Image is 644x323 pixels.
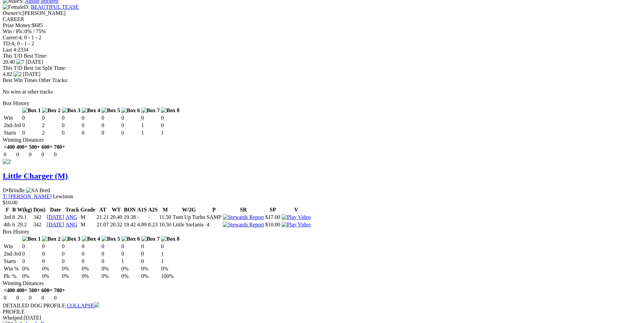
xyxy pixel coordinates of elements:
th: 700+ [54,144,66,150]
img: Box 5 [101,236,120,242]
a: [DATE] [47,214,64,220]
img: Play Video [282,222,311,228]
span: Lewiston [53,194,73,199]
td: 0 [81,122,101,129]
td: 0 [161,243,180,250]
span: [DATE] [26,59,43,65]
th: 600+ [41,144,53,150]
td: 0 [28,151,40,158]
th: Track [65,206,80,213]
td: 0 [28,295,40,301]
td: 0 [54,295,66,301]
td: 0% [22,273,41,280]
span: D Brindle [3,187,25,193]
div: PROFILE [3,309,641,315]
div: DETAILED DOG PROFILE [3,302,641,309]
td: $17.00 [265,214,281,221]
td: M [80,221,96,228]
th: <400 [3,144,15,150]
td: - [148,214,158,221]
td: 0 [141,258,160,265]
th: V [281,206,311,213]
img: Box 4 [82,236,100,242]
img: Play Video [282,214,311,220]
span: TD: [3,41,11,46]
span: $10.00 [3,200,18,205]
td: 0% [141,265,160,272]
span: 20.40 [3,59,15,65]
div: 4; 0 - 1 - 2 [3,35,641,41]
td: - [137,214,147,221]
th: B [12,206,16,213]
td: 20.40 [110,214,123,221]
td: 4 [206,221,222,228]
div: $685 [3,22,641,28]
img: Box 8 [161,236,180,242]
td: 0 [62,258,81,265]
td: 0 [141,115,160,121]
td: 0% [141,273,160,280]
td: 0% [42,273,61,280]
td: 2 [42,122,61,129]
th: P [206,206,222,213]
div: Winning Distances [3,280,641,286]
img: Box 6 [121,236,140,242]
td: 0 [3,295,15,301]
img: Box 3 [62,107,80,114]
td: 0 [121,122,140,129]
td: 0 [62,250,81,257]
td: 0 [42,115,61,121]
img: SA Bred [26,187,50,194]
span: Best Win Times Other Tracks: [3,77,68,83]
td: 3rd [3,214,11,221]
img: Box 8 [161,107,180,114]
td: 2nd-3rd [3,250,21,257]
td: 29.2 [17,221,32,228]
td: 0 [141,243,160,250]
a: ANG [66,222,77,227]
td: 0 [22,129,41,136]
td: 342 [33,214,46,221]
img: Stewards Report [223,222,264,228]
td: 1 [121,258,140,265]
td: 0% [22,265,41,272]
td: 0 [101,258,120,265]
td: 0 [62,115,81,121]
td: 0 [121,129,140,136]
td: 0 [121,243,140,250]
td: 0 [62,243,81,250]
td: 0 [121,250,140,257]
img: Box 7 [141,236,160,242]
td: 100% [161,273,180,280]
td: 0% [81,273,101,280]
a: View replay [282,222,311,227]
td: 0 [22,258,41,265]
th: AT [96,206,109,213]
img: chevron-down.svg [94,302,99,307]
th: 400+ [16,144,28,150]
img: Box 6 [121,107,140,114]
th: SP [265,206,281,213]
td: 21.21 [96,214,109,221]
td: 4th [3,221,11,228]
span: Last 4: [3,47,18,53]
span: Career: [3,35,19,40]
div: 0% / 75% [3,28,641,35]
td: 0 [101,129,120,136]
td: 21.07 [96,221,109,228]
td: 0 [42,250,61,257]
th: W(kg) [17,206,32,213]
td: 8.23 [148,221,158,228]
td: 0 [16,295,28,301]
td: 0% [81,265,101,272]
span: • [7,187,9,193]
th: F [3,206,11,213]
th: D(m) [33,206,46,213]
div: [PERSON_NAME] [3,10,641,16]
td: 29.1 [17,214,32,221]
span: This T/D Best Time: [3,53,47,59]
td: 4.89 [137,221,147,228]
img: Box 1 [22,107,41,114]
td: 0 [81,115,101,121]
th: <400 [3,287,15,294]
